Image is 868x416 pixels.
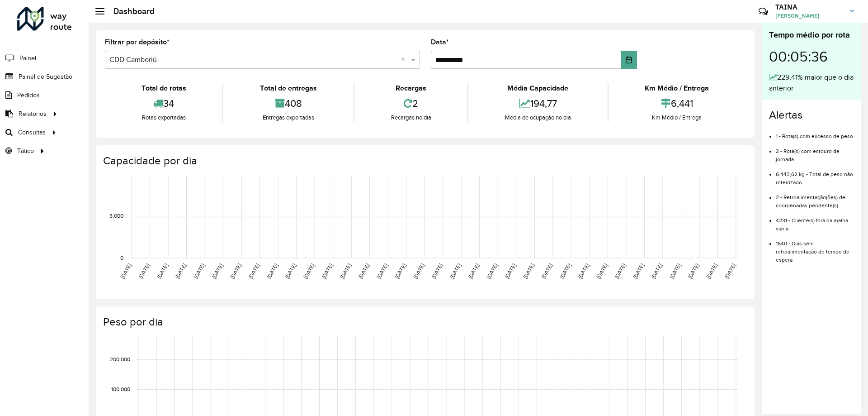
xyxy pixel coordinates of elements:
[120,255,123,261] text: 0
[107,113,220,122] div: Rotas exportadas
[776,125,854,140] li: 1 - Rota(s) com excesso de peso
[650,263,663,280] text: [DATE]
[137,263,151,280] text: [DATE]
[193,263,206,280] text: [DATE]
[103,316,745,329] h4: Peso por dia
[107,83,220,94] div: Total de rotas
[19,72,72,81] span: Painel de Sugestão
[18,128,46,137] span: Consultas
[376,263,389,280] text: [DATE]
[284,263,297,280] text: [DATE]
[156,263,169,280] text: [DATE]
[467,263,480,280] text: [DATE]
[449,263,462,280] text: [DATE]
[776,210,854,233] li: 4231 - Cliente(s) fora da malha viária
[107,94,220,113] div: 34
[357,263,370,280] text: [DATE]
[723,263,736,280] text: [DATE]
[339,263,352,280] text: [DATE]
[111,386,130,392] text: 100,000
[226,94,351,113] div: 408
[613,263,627,280] text: [DATE]
[769,41,854,72] div: 00:05:36
[229,263,242,280] text: [DATE]
[471,113,605,122] div: Média de ocupação no dia
[504,263,517,280] text: [DATE]
[595,263,609,280] text: [DATE]
[775,12,843,20] span: [PERSON_NAME]
[775,3,843,11] h3: TAINA
[109,213,123,219] text: 5,000
[559,263,572,280] text: [DATE]
[17,91,40,100] span: Pedidos
[174,263,187,280] text: [DATE]
[19,109,47,119] span: Relatórios
[611,113,743,122] div: Km Médio / Entrega
[611,83,743,94] div: Km Médio / Entrega
[119,263,132,280] text: [DATE]
[471,83,605,94] div: Média Capacidade
[687,263,700,280] text: [DATE]
[776,233,854,264] li: 1640 - Dias sem retroalimentação de tempo de espera
[302,263,316,280] text: [DATE]
[321,263,334,280] text: [DATE]
[110,357,130,363] text: 200,000
[430,263,443,280] text: [DATE]
[412,263,425,280] text: [DATE]
[669,263,682,280] text: [DATE]
[19,53,36,63] span: Painel
[357,113,465,122] div: Recargas no dia
[431,37,449,48] label: Data
[769,109,854,122] h4: Alertas
[17,146,34,156] span: Tático
[394,263,407,280] text: [DATE]
[522,263,535,280] text: [DATE]
[776,140,854,163] li: 2 - Rota(s) com estouro de jornada
[266,263,279,280] text: [DATE]
[103,154,745,167] h4: Capacidade por dia
[226,83,351,94] div: Total de entregas
[769,72,854,94] div: 229,41% maior que o dia anterior
[776,186,854,210] li: 2 - Retroalimentação(ões) de coordenadas pendente(s)
[754,2,773,21] a: Contato Rápido
[769,29,854,41] div: Tempo médio por rota
[540,263,553,280] text: [DATE]
[104,6,155,16] h2: Dashboard
[577,263,590,280] text: [DATE]
[226,113,351,122] div: Entregas exportadas
[471,94,605,113] div: 194,77
[401,54,409,65] span: Clear all
[247,263,260,280] text: [DATE]
[776,163,854,186] li: 6.443,62 kg - Total de peso não roteirizado
[357,94,465,113] div: 2
[632,263,645,280] text: [DATE]
[611,94,743,113] div: 6,441
[486,263,499,280] text: [DATE]
[621,51,637,69] button: Choose Date
[211,263,224,280] text: [DATE]
[105,37,170,48] label: Filtrar por depósito
[705,263,718,280] text: [DATE]
[357,83,465,94] div: Recargas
